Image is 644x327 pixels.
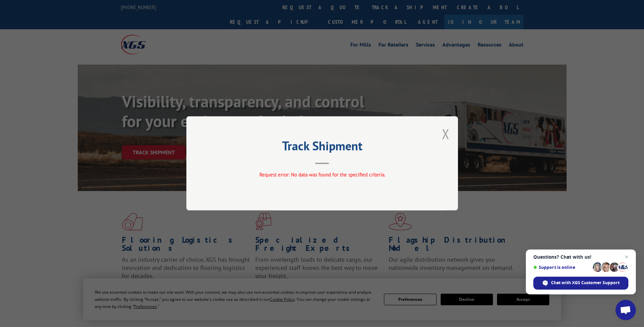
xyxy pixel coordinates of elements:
[551,280,620,286] span: Chat with XGS Customer Support
[533,254,628,260] span: Questions? Chat with us!
[615,300,636,320] div: Open chat
[623,253,631,261] span: Close chat
[442,125,449,143] button: Close modal
[533,277,628,290] div: Chat with XGS Customer Support
[220,141,424,154] h2: Track Shipment
[259,172,385,178] span: Request error: No data was found for the specified criteria.
[533,265,590,270] span: Support is online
